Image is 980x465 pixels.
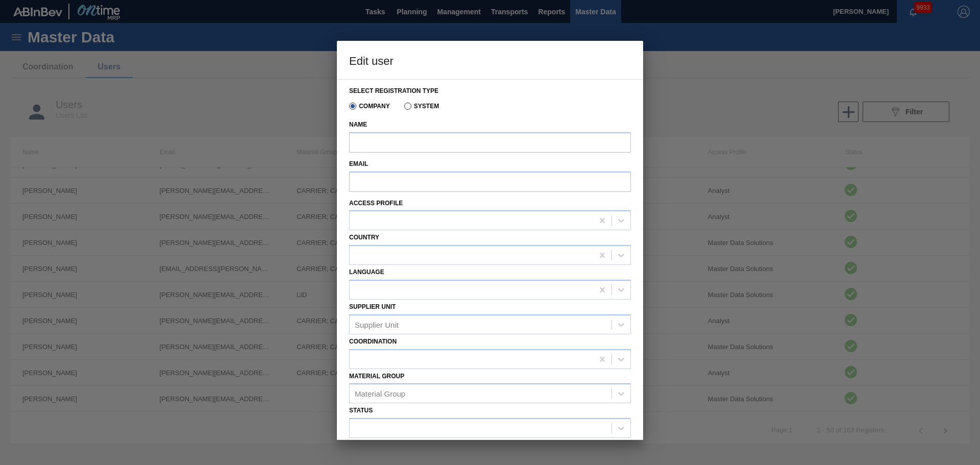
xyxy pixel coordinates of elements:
label: Material Group [349,373,404,380]
div: Supplier Unit [355,320,399,329]
label: Company [349,103,390,110]
label: System [404,103,439,110]
h3: Edit user [337,41,643,80]
label: Status [349,407,373,414]
label: Email [349,157,631,172]
label: Access Profile [349,200,403,207]
label: Name [349,117,631,132]
label: Language [349,268,384,276]
label: Supplier Unit [349,303,396,310]
label: Country [349,234,379,241]
label: Select registration type [349,87,438,94]
label: Coordination [349,338,397,345]
div: Material Group [355,389,405,398]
